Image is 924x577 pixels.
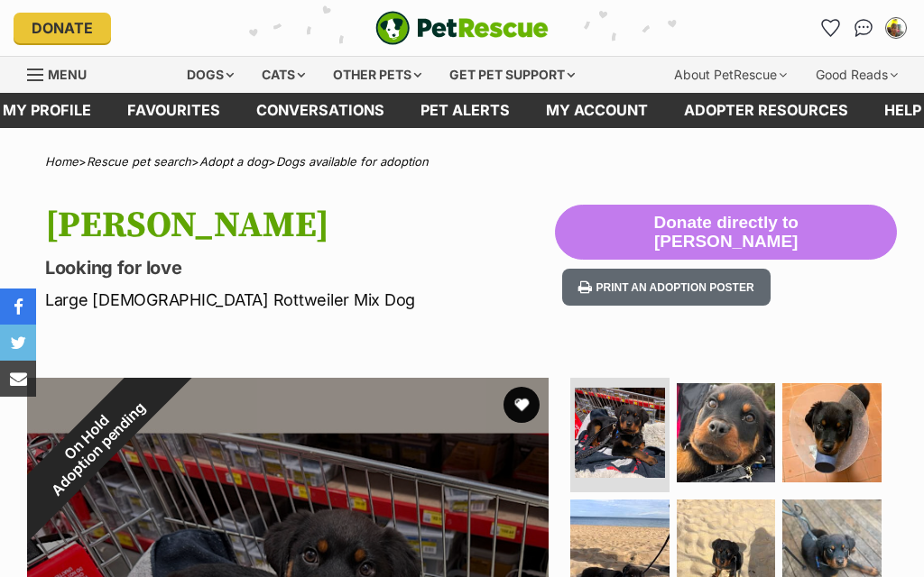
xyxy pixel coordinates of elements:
a: Conversations [849,14,878,42]
a: Adopter resources [666,93,866,128]
div: Other pets [320,57,434,93]
img: chat-41dd97257d64d25036548639549fe6c8038ab92f7586957e7f3b1b290dea8141.svg [855,19,873,37]
img: Photo of Cody [677,383,776,482]
a: Favourites [109,93,238,128]
a: Pet alerts [402,93,528,128]
button: My account [882,14,910,42]
a: Dogs available for adoption [276,154,429,169]
p: Looking for love [45,255,555,280]
a: Menu [27,57,99,89]
div: About PetRescue [661,57,799,93]
span: Menu [48,67,87,82]
a: My account [528,93,666,128]
div: Dogs [174,57,246,93]
img: Photo of Cody [575,388,665,478]
a: Adopt a dog [199,154,268,169]
div: Cats [249,57,318,93]
a: Rescue pet search [87,154,191,169]
button: Print an adoption poster [562,269,770,306]
button: favourite [504,387,540,423]
img: Photo of Cody [782,383,882,482]
ul: Account quick links [817,14,910,42]
div: Get pet support [437,57,587,93]
a: Donate [14,13,111,43]
span: Adoption pending [46,397,150,500]
a: Favourites [817,14,845,42]
div: Good Reads [803,57,910,93]
h1: [PERSON_NAME] [45,205,555,246]
img: Lynley King profile pic [887,19,905,37]
button: Donate directly to [PERSON_NAME] [555,205,897,261]
a: PetRescue [375,11,549,45]
a: conversations [238,93,402,128]
p: Large [DEMOGRAPHIC_DATA] Rottweiler Mix Dog [45,288,555,312]
img: logo-e224e6f780fb5917bec1dbf3a21bbac754714ae5b6737aabdf751b685950b380.svg [375,11,549,45]
a: Home [45,154,79,169]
